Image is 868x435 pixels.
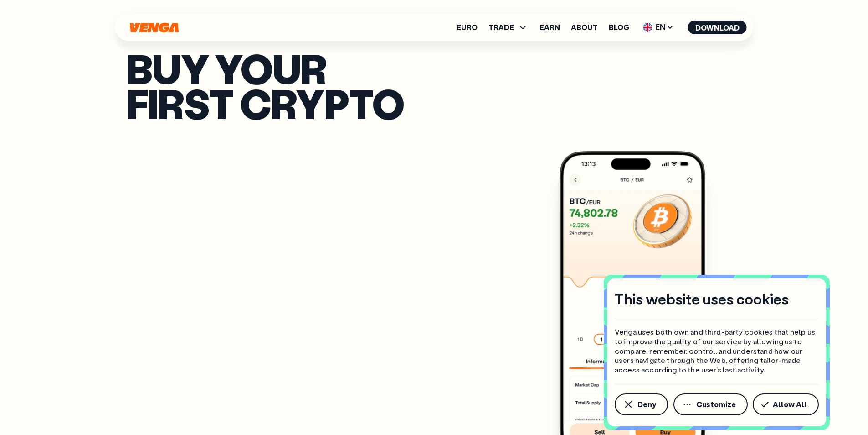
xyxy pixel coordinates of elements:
span: TRADE [488,24,514,31]
span: Deny [637,401,656,408]
span: TRADE [488,22,529,33]
span: Customize [696,401,736,408]
a: Euro [457,24,478,31]
span: EN [640,20,677,35]
button: Deny [615,393,668,415]
p: Buy your first crypto [126,51,742,121]
p: Venga uses both own and third-party cookies that help us to improve the quality of our service by... [615,327,819,375]
span: Allow All [773,401,807,408]
h4: This website uses cookies [615,289,789,309]
svg: Home [129,22,180,33]
a: Blog [609,24,629,31]
a: About [571,24,598,31]
img: flag-uk [643,23,652,32]
a: Earn [539,24,560,31]
button: Customize [673,393,748,415]
button: Download [688,21,747,34]
button: Allow All [753,393,819,415]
